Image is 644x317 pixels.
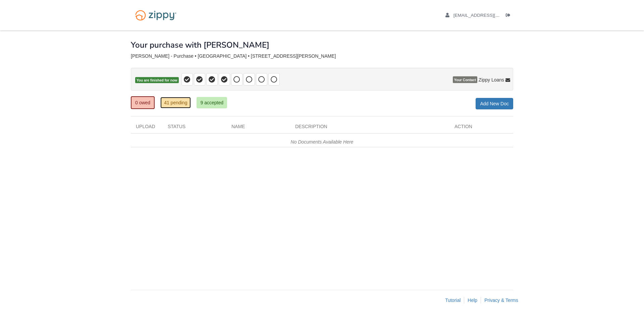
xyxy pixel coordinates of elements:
div: Action [449,123,513,133]
div: Status [163,123,226,133]
a: Privacy & Terms [484,298,518,303]
div: Upload [131,123,163,133]
a: Log out [506,13,513,19]
a: 0 owed [131,96,155,109]
a: Tutorial [445,298,461,303]
span: You are finished for now [135,77,179,84]
a: edit profile [445,13,530,19]
div: Description [290,123,449,133]
span: samanthaamburgey22@gmail.com [453,13,530,18]
em: No Documents Available Here [291,139,354,145]
div: Name [226,123,290,133]
h1: Your purchase with [PERSON_NAME] [131,41,269,49]
div: [PERSON_NAME] - Purchase • [GEOGRAPHIC_DATA] • [STREET_ADDRESS][PERSON_NAME] [131,53,513,59]
a: 9 accepted [197,97,227,108]
a: Help [468,298,477,303]
span: Your Contact [453,76,477,83]
span: Zippy Loans [479,76,504,83]
a: 41 pending [160,97,191,108]
a: Add New Doc [476,98,513,109]
img: Logo [131,7,181,24]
